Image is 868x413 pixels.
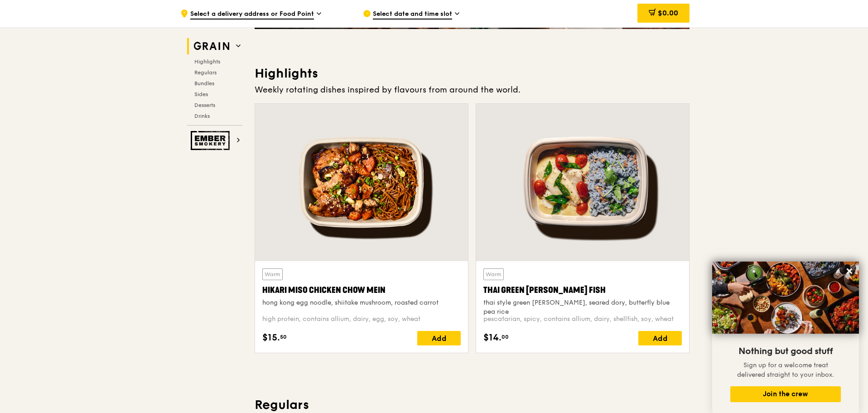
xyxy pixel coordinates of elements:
[737,361,834,379] span: Sign up for a welcome treat delivered straight to your inbox.
[417,331,461,345] div: Add
[483,315,682,324] div: pescatarian, spicy, contains allium, dairy, shellfish, soy, wheat
[194,80,214,87] span: Bundles
[255,65,690,82] h3: Highlights
[194,113,210,119] span: Drinks
[280,333,287,340] span: 50
[730,386,841,402] button: Join the crew
[483,268,504,280] div: Warm
[194,58,220,65] span: Highlights
[255,83,690,96] div: Weekly rotating dishes inspired by flavours from around the world.
[262,298,461,307] div: hong kong egg noodle, shiitake mushroom, roasted carrot
[194,69,217,76] span: Regulars
[262,284,461,296] div: Hikari Miso Chicken Chow Mein
[190,10,314,19] span: Select a delivery address or Food Point
[262,268,283,280] div: Warm
[262,315,461,324] div: high protein, contains allium, dairy, egg, soy, wheat
[842,264,857,278] button: Close
[262,331,280,345] span: $15.
[191,131,232,150] img: Ember Smokery web logo
[738,346,833,357] span: Nothing but good stuff
[194,91,208,97] span: Sides
[712,262,859,334] img: DSC07876-Edit02-Large.jpeg
[373,10,452,19] span: Select date and time slot
[502,333,509,340] span: 00
[638,331,682,345] div: Add
[194,102,215,108] span: Desserts
[483,298,682,316] div: thai style green [PERSON_NAME], seared dory, butterfly blue pea rice
[255,397,690,413] h3: Regulars
[658,9,678,17] span: $0.00
[191,38,232,54] img: Grain web logo
[483,331,502,345] span: $14.
[483,284,682,296] div: Thai Green [PERSON_NAME] Fish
